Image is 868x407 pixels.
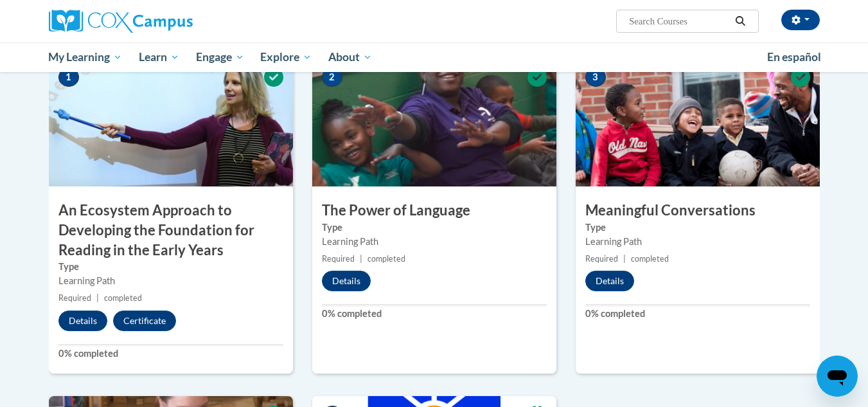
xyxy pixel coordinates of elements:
[585,254,618,264] span: Required
[104,293,142,303] span: completed
[585,271,634,291] button: Details
[96,293,99,303] span: |
[623,254,626,264] span: |
[585,221,810,235] label: Type
[322,68,342,87] span: 2
[196,50,244,65] span: Engage
[188,42,252,72] a: Engage
[49,10,293,33] a: Cox Campus
[30,42,839,72] div: Main menu
[368,254,405,264] span: completed
[49,58,293,186] img: Course Image
[759,44,829,71] a: En español
[58,68,79,87] span: 1
[585,235,810,249] div: Learning Path
[360,254,362,264] span: |
[312,201,556,221] h3: The Power of Language
[58,311,107,331] button: Details
[58,260,283,274] label: Type
[585,68,606,87] span: 3
[585,307,810,321] label: 0% completed
[817,356,858,397] iframe: Button to launch messaging window
[576,58,820,186] img: Course Image
[252,42,320,72] a: Explore
[312,58,556,186] img: Course Image
[58,347,283,361] label: 0% completed
[781,10,820,30] button: Account Settings
[40,42,131,72] a: My Learning
[631,254,669,264] span: completed
[320,42,380,72] a: About
[322,235,547,249] div: Learning Path
[139,50,179,65] span: Learn
[49,201,293,260] h3: An Ecosystem Approach to Developing the Foundation for Reading in the Early Years
[767,50,821,64] span: En español
[130,42,188,72] a: Learn
[576,201,820,221] h3: Meaningful Conversations
[49,10,193,33] img: Cox Campus
[328,50,372,65] span: About
[322,271,371,291] button: Details
[260,50,312,65] span: Explore
[322,254,355,264] span: Required
[58,274,283,288] div: Learning Path
[322,307,547,321] label: 0% completed
[48,50,122,65] span: My Learning
[322,221,547,235] label: Type
[731,14,750,29] button: Search
[113,311,176,331] button: Certificate
[628,14,731,29] input: Search Courses
[58,293,91,303] span: Required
